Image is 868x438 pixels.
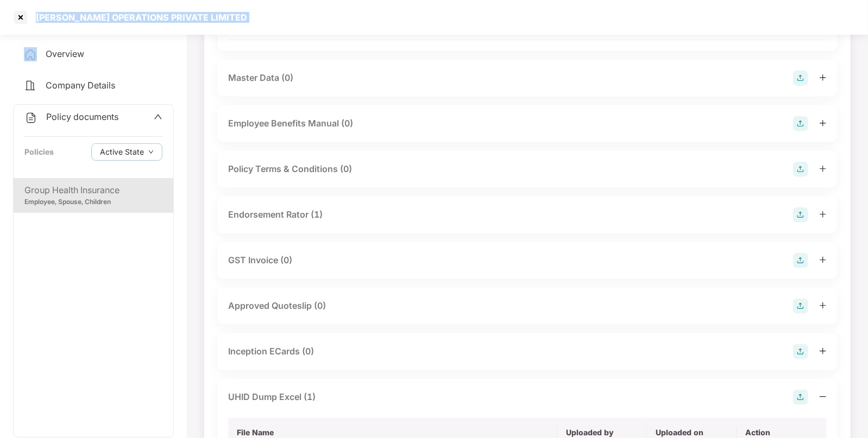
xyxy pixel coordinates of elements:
div: Endorsement Rator (1) [228,208,323,221]
div: Policies [24,146,54,158]
img: svg+xml;base64,PHN2ZyB4bWxucz0iaHR0cDovL3d3dy53My5vcmcvMjAwMC9zdmciIHdpZHRoPSIyNCIgaGVpZ2h0PSIyNC... [24,79,37,92]
img: svg+xml;base64,PHN2ZyB4bWxucz0iaHR0cDovL3d3dy53My5vcmcvMjAwMC9zdmciIHdpZHRoPSIyNCIgaGVpZ2h0PSIyNC... [24,111,37,124]
span: up [154,112,162,121]
div: Group Health Insurance [24,183,162,197]
span: minus [819,393,827,401]
span: plus [819,302,827,309]
img: svg+xml;base64,PHN2ZyB4bWxucz0iaHR0cDovL3d3dy53My5vcmcvMjAwMC9zdmciIHdpZHRoPSIyOCIgaGVpZ2h0PSIyOC... [793,344,808,359]
img: svg+xml;base64,PHN2ZyB4bWxucz0iaHR0cDovL3d3dy53My5vcmcvMjAwMC9zdmciIHdpZHRoPSIyNCIgaGVpZ2h0PSIyNC... [24,48,37,61]
span: plus [819,74,827,81]
span: Policy documents [46,111,118,122]
span: Active State [100,146,144,158]
img: svg+xml;base64,PHN2ZyB4bWxucz0iaHR0cDovL3d3dy53My5vcmcvMjAwMC9zdmciIHdpZHRoPSIyOCIgaGVpZ2h0PSIyOC... [793,71,808,86]
span: plus [819,211,827,218]
img: svg+xml;base64,PHN2ZyB4bWxucz0iaHR0cDovL3d3dy53My5vcmcvMjAwMC9zdmciIHdpZHRoPSIyOCIgaGVpZ2h0PSIyOC... [793,116,808,131]
span: Company Details [46,80,115,91]
div: Master Data (0) [228,71,293,85]
img: svg+xml;base64,PHN2ZyB4bWxucz0iaHR0cDovL3d3dy53My5vcmcvMjAwMC9zdmciIHdpZHRoPSIyOCIgaGVpZ2h0PSIyOC... [793,390,808,405]
img: svg+xml;base64,PHN2ZyB4bWxucz0iaHR0cDovL3d3dy53My5vcmcvMjAwMC9zdmciIHdpZHRoPSIyOCIgaGVpZ2h0PSIyOC... [793,207,808,223]
div: Approved Quoteslip (0) [228,299,326,313]
span: down [148,149,154,155]
div: Employee, Spouse, Children [24,197,162,207]
button: Active Statedown [91,143,162,161]
div: GST Invoice (0) [228,253,292,267]
div: Employee Benefits Manual (0) [228,117,353,130]
span: Overview [46,48,84,59]
img: svg+xml;base64,PHN2ZyB4bWxucz0iaHR0cDovL3d3dy53My5vcmcvMjAwMC9zdmciIHdpZHRoPSIyOCIgaGVpZ2h0PSIyOC... [793,253,808,268]
div: Inception ECards (0) [228,345,314,358]
div: [PERSON_NAME] OPERATIONS PRIVATE LIMITED [29,12,247,23]
div: UHID Dump Excel (1) [228,390,316,404]
img: svg+xml;base64,PHN2ZyB4bWxucz0iaHR0cDovL3d3dy53My5vcmcvMjAwMC9zdmciIHdpZHRoPSIyOCIgaGVpZ2h0PSIyOC... [793,299,808,314]
span: plus [819,256,827,264]
span: plus [819,165,827,173]
img: svg+xml;base64,PHN2ZyB4bWxucz0iaHR0cDovL3d3dy53My5vcmcvMjAwMC9zdmciIHdpZHRoPSIyOCIgaGVpZ2h0PSIyOC... [793,162,808,177]
div: Policy Terms & Conditions (0) [228,162,352,176]
span: plus [819,347,827,355]
span: plus [819,119,827,127]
